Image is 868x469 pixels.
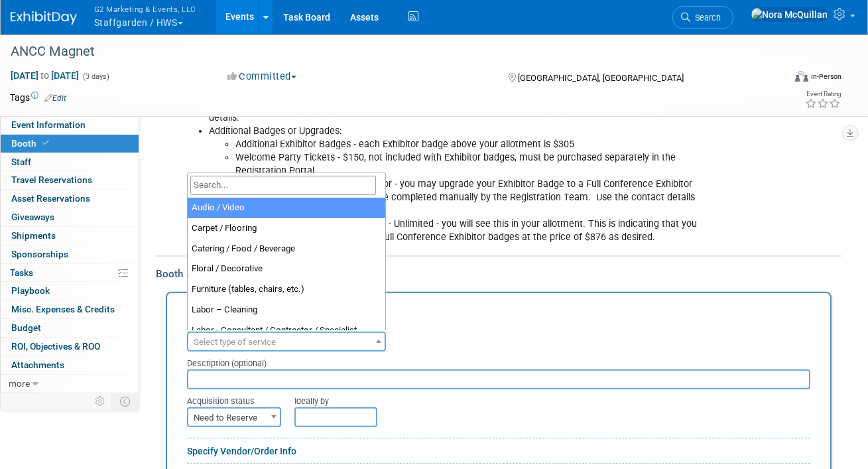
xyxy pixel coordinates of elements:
a: ROI, Objectives & ROO [1,338,139,356]
li: Exhibitor to Full Conference Exhibitor - you may upgrade your Exhibitor Badge to a Full Conferenc... [235,178,700,218]
a: Travel Reservations [1,171,139,189]
div: Event Format [719,69,841,89]
a: Booth [1,135,139,153]
li: Welcome Party Tickets - $150, not included with Exhibitor badges, must be purchased separately in... [235,151,700,178]
a: Budget [1,319,139,337]
a: Specify Vendor/Order Info [187,446,296,456]
body: Rich Text Area. Press ALT-0 for help. [7,5,606,18]
span: Search [690,13,721,23]
i: Booth reservation complete [42,139,49,147]
button: Committed [223,70,302,84]
div: Acquisition status [187,389,275,407]
img: Nora McQuillan [751,7,828,22]
li: Labor – Cleaning [188,300,385,320]
a: Event Information [1,116,139,134]
span: (3 days) [82,72,109,81]
a: Asset Reservations [1,190,139,208]
span: Staff [11,157,31,167]
span: Booth [11,138,52,149]
li: Additional Exhibitor Badges - each Exhibitor badge above your allotment is $305 [235,138,700,151]
li: Additional Badges or Upgrades: [209,125,700,245]
li: Furniture (tables, chairs, etc.) [188,279,385,300]
a: more [1,375,139,393]
li: Exhibitor Full Conference Additional - Unlimited - you will see this in your allotment. This is i... [235,218,700,244]
span: to [38,70,51,81]
td: Personalize Event Tab Strip [89,393,112,410]
div: Ideally by [294,389,757,407]
a: Giveaways [1,208,139,226]
div: Event Rating [805,91,841,98]
span: Need to Reserve [187,407,281,427]
span: Attachments [11,360,64,370]
span: Select type of service [194,337,276,347]
span: Tasks [10,267,33,278]
a: Shipments [1,227,139,245]
img: Format-Inperson.png [795,71,808,82]
span: Sponsorships [11,249,68,259]
li: Carpet / Flooring [188,218,385,239]
span: [DATE] [DATE] [10,70,80,82]
span: Giveaways [11,212,54,222]
li: Catering / Food / Beverage [188,239,385,259]
span: Misc. Expenses & Credits [11,304,115,314]
span: Travel Reservations [11,174,92,185]
a: Attachments [1,356,139,374]
div: Booth Services [156,267,841,281]
a: Misc. Expenses & Credits [1,301,139,318]
li: Labor - Consultant / Contractor / Specialist [188,320,385,341]
img: ExhibitDay [11,11,77,25]
span: [GEOGRAPHIC_DATA], [GEOGRAPHIC_DATA] [518,73,684,83]
a: Edit [44,94,66,103]
span: more [9,378,30,389]
div: New Booth Service [187,307,810,328]
span: Playbook [11,285,50,296]
li: Floral / Decorative [188,259,385,279]
span: Need to Reserve [188,409,280,427]
input: Search... [190,176,376,195]
a: Staff [1,153,139,171]
a: Sponsorships [1,245,139,263]
a: Playbook [1,282,139,300]
div: ANCC Magnet [6,40,771,64]
a: Search [672,6,733,29]
div: Description (optional) [187,352,810,369]
span: Budget [11,322,41,333]
span: Asset Reservations [11,193,90,204]
span: G2 Marketing & Events, LLC [94,2,196,16]
td: Tags [10,91,66,104]
span: ROI, Objectives & ROO [11,341,100,352]
span: Shipments [11,230,56,241]
td: Toggle Event Tabs [112,393,139,410]
div: In-Person [810,72,841,82]
span: Event Information [11,119,86,130]
li: Audio / Video [188,198,385,218]
a: Tasks [1,264,139,282]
